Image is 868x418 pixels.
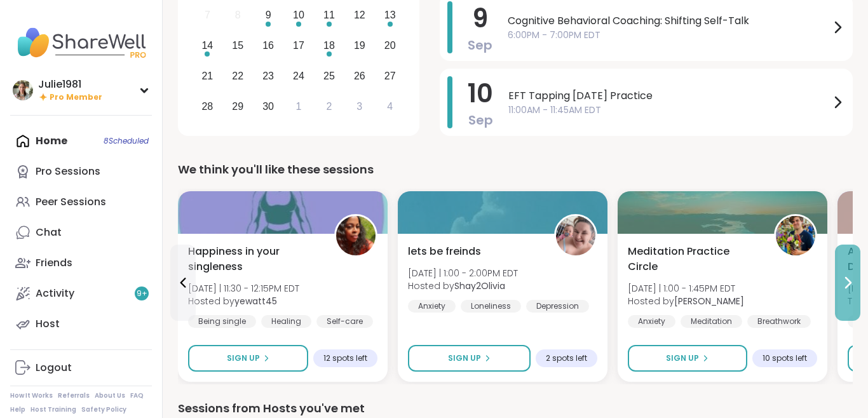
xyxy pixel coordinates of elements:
[316,62,343,90] div: Choose Thursday, September 25th, 2025
[224,32,252,60] div: Choose Monday, September 15th, 2025
[376,62,403,90] div: Choose Saturday, September 27th, 2025
[285,62,313,90] div: Choose Wednesday, September 24th, 2025
[628,345,747,372] button: Sign Up
[130,391,144,400] a: FAQ
[224,62,252,90] div: Choose Monday, September 22nd, 2025
[384,6,396,24] div: 13
[285,93,313,120] div: Choose Wednesday, October 1st, 2025
[188,282,299,295] span: [DATE] | 11:30 - 12:15PM EDT
[508,88,830,104] span: EFT Tapping [DATE] Practice
[285,32,313,60] div: Choose Wednesday, September 17th, 2025
[262,98,274,115] div: 30
[178,400,853,417] div: Sessions from Hosts you've met
[326,98,332,115] div: 2
[36,165,100,179] div: Pro Sessions
[628,244,760,274] span: Meditation Practice Circle
[356,98,362,115] div: 3
[255,2,282,29] div: Choose Tuesday, September 9th, 2025
[346,2,373,29] div: Choose Friday, September 12th, 2025
[546,353,587,363] span: 2 spots left
[10,156,152,187] a: Pro Sessions
[262,37,274,54] div: 16
[472,1,488,36] span: 9
[10,405,25,414] a: Help
[296,98,302,115] div: 1
[316,315,373,328] div: Self-care
[408,244,481,259] span: lets be freinds
[227,353,260,364] span: Sign Up
[346,62,373,90] div: Choose Friday, September 26th, 2025
[255,62,282,90] div: Choose Tuesday, September 23rd, 2025
[266,6,271,24] div: 9
[10,217,152,248] a: Chat
[776,216,815,255] img: Nicholas
[10,187,152,217] a: Peer Sessions
[408,267,518,280] span: [DATE] | 1:00 - 2:00PM EDT
[10,309,152,339] a: Host
[674,295,744,307] b: [PERSON_NAME]
[10,391,53,400] a: How It Works
[556,216,595,255] img: Shay2Olivia
[262,67,274,84] div: 23
[232,37,243,54] div: 15
[454,280,505,292] b: Shay2Olivia
[58,391,90,400] a: Referrals
[235,6,241,24] div: 8
[38,78,102,91] div: Julie1981
[323,353,367,363] span: 12 spots left
[468,36,492,54] span: Sep
[408,345,531,372] button: Sign Up
[201,67,213,84] div: 21
[508,104,830,117] span: 11:00AM - 11:45AM EDT
[50,92,102,103] span: Pro Member
[36,256,72,270] div: Friends
[205,6,210,24] div: 7
[234,295,277,307] b: yewatt45
[468,111,493,129] span: Sep
[194,2,221,29] div: Not available Sunday, September 7th, 2025
[201,98,213,115] div: 28
[232,67,243,84] div: 22
[293,37,304,54] div: 17
[10,20,152,65] img: ShareWell Nav Logo
[178,161,853,179] div: We think you'll like these sessions
[384,37,396,54] div: 20
[10,278,152,309] a: Activity9+
[346,93,373,120] div: Choose Friday, October 3rd, 2025
[628,282,744,295] span: [DATE] | 1:00 - 1:45PM EDT
[293,6,304,24] div: 10
[628,315,675,328] div: Anxiety
[188,295,299,307] span: Hosted by
[232,98,243,115] div: 29
[376,32,403,60] div: Choose Saturday, September 20th, 2025
[316,2,343,29] div: Choose Thursday, September 11th, 2025
[224,93,252,120] div: Choose Monday, September 29th, 2025
[448,353,481,364] span: Sign Up
[376,2,403,29] div: Choose Saturday, September 13th, 2025
[137,288,147,299] span: 9 +
[387,98,393,115] div: 4
[763,353,807,363] span: 10 spots left
[293,67,304,84] div: 24
[666,353,699,364] span: Sign Up
[261,315,311,328] div: Healing
[354,37,365,54] div: 19
[36,195,106,209] div: Peer Sessions
[681,315,742,328] div: Meditation
[10,248,152,278] a: Friends
[255,93,282,120] div: Choose Tuesday, September 30th, 2025
[316,32,343,60] div: Choose Thursday, September 18th, 2025
[468,76,493,111] span: 10
[36,317,60,331] div: Host
[81,405,126,414] a: Safety Policy
[461,300,521,313] div: Loneliness
[323,67,335,84] div: 25
[36,361,72,375] div: Logout
[336,216,376,255] img: yewatt45
[255,32,282,60] div: Choose Tuesday, September 16th, 2025
[13,80,33,100] img: Julie1981
[747,315,811,328] div: Breathwork
[526,300,589,313] div: Depression
[194,32,221,60] div: Choose Sunday, September 14th, 2025
[188,315,256,328] div: Being single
